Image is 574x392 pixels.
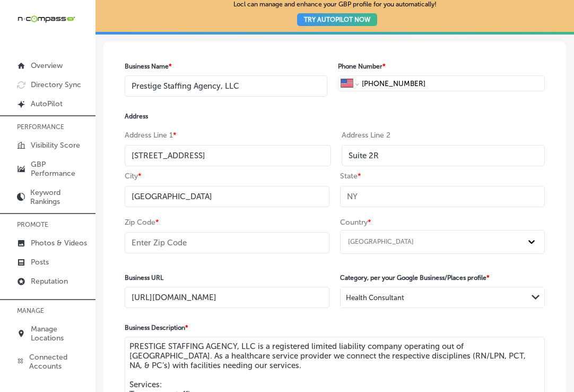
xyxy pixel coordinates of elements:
[340,186,545,207] input: NY
[346,293,404,301] div: Health Consultant
[342,145,545,166] input: Enter Address Line 2
[125,113,545,120] h4: Address
[342,131,390,140] label: Address Line 2
[125,131,177,140] label: Address Line 1
[125,75,327,97] input: Enter Location Name
[31,61,63,70] p: Overview
[125,324,545,331] h4: Business Description
[125,287,329,308] input: Enter Business URL
[233,1,437,31] p: Locl can manage and enhance your GBP profile for you automatically!
[125,186,329,207] input: Enter City
[29,353,90,371] p: Connected Accounts
[31,99,63,108] p: AutoPilot
[340,274,545,282] h4: Category, per your Google Business/Places profile
[348,238,414,245] div: [GEOGRAPHIC_DATA]
[125,63,327,70] h4: Business Name
[31,277,68,286] p: Reputation
[31,238,87,248] p: Photos & Videos
[338,63,545,70] h4: Phone Number
[340,172,361,181] label: State
[31,258,49,267] p: Posts
[340,218,371,227] label: Country
[17,14,75,24] img: 660ab0bf-5cc7-4cb8-ba1c-48b5ae0f18e60NCTV_CLogo_TV_Black_-500x88.png
[125,172,142,181] label: City
[297,13,377,26] button: TRY AUTOPILOT NOW
[31,325,90,343] p: Manage Locations
[125,232,329,253] input: Enter Zip Code
[125,145,331,166] input: Enter Address Line 1
[30,188,90,206] p: Keyword Rankings
[31,80,81,89] p: Directory Sync
[125,274,329,282] h4: Business URL
[31,141,80,150] p: Visibility Score
[125,218,159,227] label: Zip Code
[31,160,90,178] p: GBP Performance
[361,76,542,91] input: Phone number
